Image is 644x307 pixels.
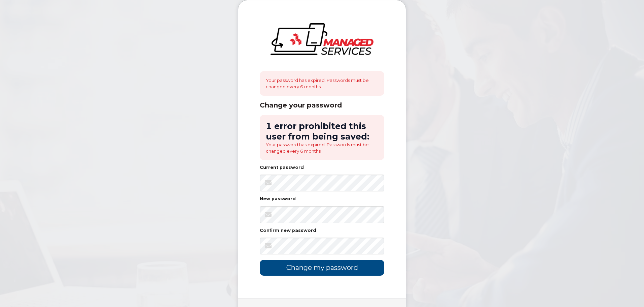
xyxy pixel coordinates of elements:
h2: 1 error prohibited this user from being saved: [266,121,378,142]
label: New password [260,197,296,201]
input: Change my password [260,260,384,276]
label: Confirm new password [260,228,316,233]
li: Your password has expired. Passwords must be changed every 6 months. [266,142,378,154]
img: logo-large.png [271,23,373,55]
div: Your password has expired. Passwords must be changed every 6 months. [260,71,384,96]
div: Change your password [260,101,384,110]
label: Current password [260,165,304,170]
